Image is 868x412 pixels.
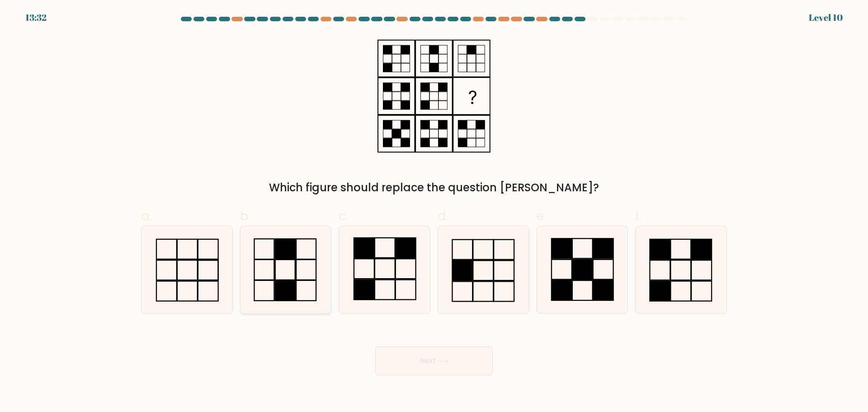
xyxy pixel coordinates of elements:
span: a. [141,207,152,225]
div: 13:32 [25,11,47,24]
span: e. [537,207,547,225]
span: f. [635,207,642,225]
span: c. [339,207,349,225]
button: Next [375,346,493,375]
span: b. [240,207,251,225]
div: Level 10 [809,11,843,24]
div: Which figure should replace the question [PERSON_NAME]? [146,180,722,196]
span: d. [438,207,448,225]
